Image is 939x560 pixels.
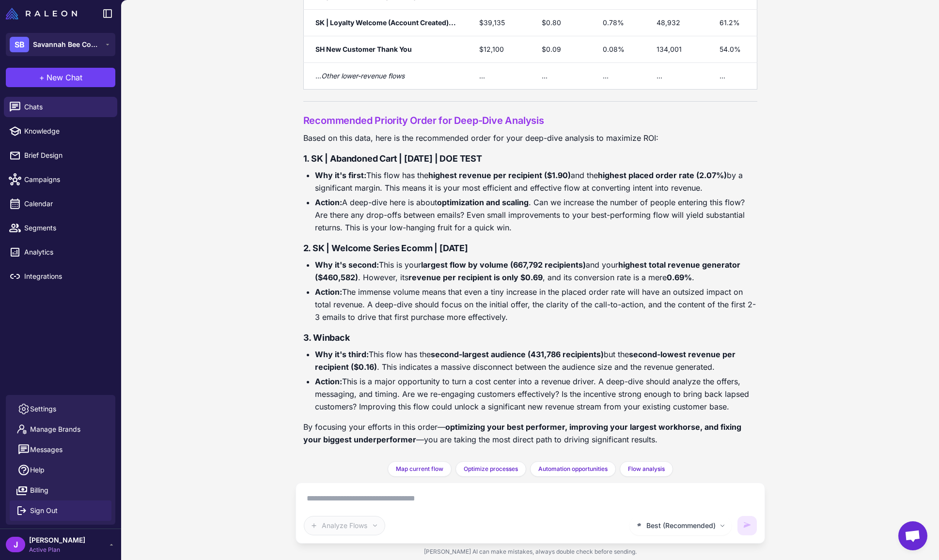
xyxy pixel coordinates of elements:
[4,169,117,190] a: Campaigns
[33,39,101,50] span: Savannah Bee Company
[468,36,530,62] td: $12,100
[315,169,757,194] li: This flow has the and the by a significant margin. This means it is your most efficient and effec...
[708,36,757,62] td: 54.0%
[315,286,757,323] li: The immense volume means that even a tiny increase in the placed order rate will have an outsized...
[530,9,592,36] td: $0.80
[598,170,727,180] strong: highest placed order rate (2.07%)
[6,8,77,19] img: Raleon Logo
[468,9,530,36] td: $39,135
[708,9,757,36] td: 61.2%
[29,535,85,545] span: [PERSON_NAME]
[428,170,571,180] strong: highest revenue per recipient ($1.90)
[315,377,342,386] strong: Action:
[6,8,81,19] a: Raleon Logo
[646,520,716,531] span: Best (Recommended)
[4,218,117,238] a: Segments
[421,260,586,270] strong: largest flow by volume (667,792 recipients)
[667,272,692,282] strong: 0.69%
[591,62,645,89] td: ...
[315,349,736,372] strong: second-lowest revenue per recipient ($0.16)
[47,72,82,83] span: New Chat
[468,62,530,89] td: ...
[30,505,58,516] span: Sign Out
[4,97,117,117] a: Chats
[30,404,56,414] span: Settings
[24,174,110,185] span: Campaigns
[396,465,443,473] span: Map current flow
[408,272,543,282] strong: revenue per recipient is only $0.69
[303,153,482,164] strong: 1. SK | Abandoned Cart | [DATE] | DOE TEST
[30,444,63,455] span: Messages
[645,62,708,89] td: ...
[304,516,385,535] button: Analyze Flows
[315,348,757,373] li: This flow has the but the . This indicates a massive disconnect between the audience size and the...
[4,242,117,262] a: Analytics
[898,521,927,550] div: Open chat
[315,375,757,413] li: This is a major opportunity to turn a cost center into a revenue driver. A deep-dive should analy...
[645,9,708,36] td: 48,932
[628,465,665,473] span: Flow analysis
[4,194,117,214] a: Calendar
[24,271,110,282] span: Integrations
[303,62,468,89] td: ...
[388,461,452,477] button: Map current flow
[303,422,741,444] strong: optimizing your best performer, improving your largest workhorse, and fixing your biggest underpe...
[591,9,645,36] td: 0.78%
[530,62,592,89] td: ...
[10,439,111,460] button: Messages
[303,243,468,253] strong: 2. SK | Welcome Series Ecomm | [DATE]
[315,170,366,180] strong: Why it's first:
[303,113,757,128] h3: Recommended Priority Order for Deep-Dive Analysis
[24,198,110,209] span: Calendar
[315,196,757,234] li: A deep-dive here is about . Can we increase the number of people entering this flow? Are there an...
[315,18,456,27] strong: SK | Loyalty Welcome (Account Created)...
[431,349,604,359] strong: second-largest audience (431,786 recipients)
[6,537,25,552] div: J
[315,287,342,297] strong: Action:
[24,126,110,136] span: Knowledge
[6,68,115,87] button: +New Chat
[6,33,115,56] button: SBSavannah Bee Company
[24,150,110,161] span: Brief Design
[315,45,412,53] strong: SH New Customer Thank You
[437,197,529,207] strong: optimization and scaling
[30,485,48,496] span: Billing
[315,260,740,282] strong: highest total revenue generator ($460,582)
[24,247,110,257] span: Analytics
[296,544,765,560] div: [PERSON_NAME] AI can make mistakes, always double check before sending.
[4,266,117,287] a: Integrations
[303,132,757,144] p: Based on this data, here is the recommended order for your deep-dive analysis to maximize ROI:
[464,465,518,473] span: Optimize processes
[24,102,110,112] span: Chats
[315,349,369,359] strong: Why it's third:
[303,421,757,446] p: By focusing your efforts in this order— —you are taking the most direct path to driving significa...
[315,197,342,207] strong: Action:
[530,36,592,62] td: $0.09
[24,223,110,233] span: Segments
[708,62,757,89] td: ...
[530,461,616,477] button: Automation opportunities
[4,121,117,141] a: Knowledge
[315,260,379,270] strong: Why it's second:
[315,258,757,284] li: This is your and your . However, its , and its conversion rate is a mere .
[629,516,732,535] button: Best (Recommended)
[538,465,608,473] span: Automation opportunities
[29,545,85,554] span: Active Plan
[620,461,673,477] button: Flow analysis
[10,500,111,521] button: Sign Out
[30,424,80,435] span: Manage Brands
[4,145,117,166] a: Brief Design
[30,465,45,475] span: Help
[321,72,405,80] em: Other lower-revenue flows
[591,36,645,62] td: 0.08%
[455,461,526,477] button: Optimize processes
[39,72,45,83] span: +
[10,37,29,52] div: SB
[645,36,708,62] td: 134,001
[10,460,111,480] a: Help
[303,333,350,343] strong: 3. Winback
